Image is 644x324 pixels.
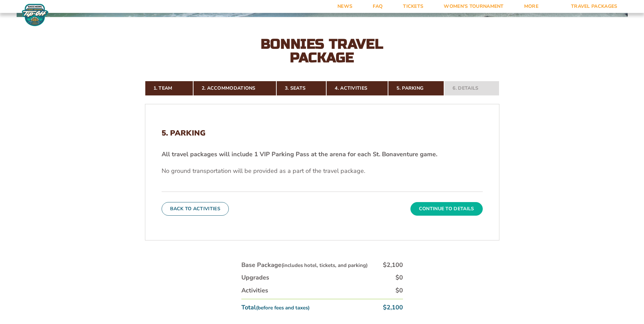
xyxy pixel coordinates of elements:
[162,129,483,138] h2: 5. Parking
[281,262,368,269] small: (includes hotel, tickets, and parking)
[162,202,229,216] button: Back To Activities
[326,81,388,96] a: 4. Activities
[410,202,483,216] button: Continue To Details
[20,3,50,26] img: Fort Myers Tip-Off
[395,286,403,295] div: $0
[145,81,193,96] a: 1. Team
[256,304,310,311] small: (before fees and taxes)
[162,167,483,175] p: No ground transportation will be provided as a part of the travel package.
[383,303,403,312] div: $2,100
[241,273,269,282] div: Upgrades
[395,273,403,282] div: $0
[247,37,397,65] h2: Bonnies Travel Package
[241,261,368,269] div: Base Package
[276,81,326,96] a: 3. Seats
[241,303,310,312] div: Total
[383,261,403,269] div: $2,100
[193,81,276,96] a: 2. Accommodations
[162,150,437,158] strong: All travel packages will include 1 VIP Parking Pass at the arena for each St. Bonaventure game.
[241,286,268,295] div: Activities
